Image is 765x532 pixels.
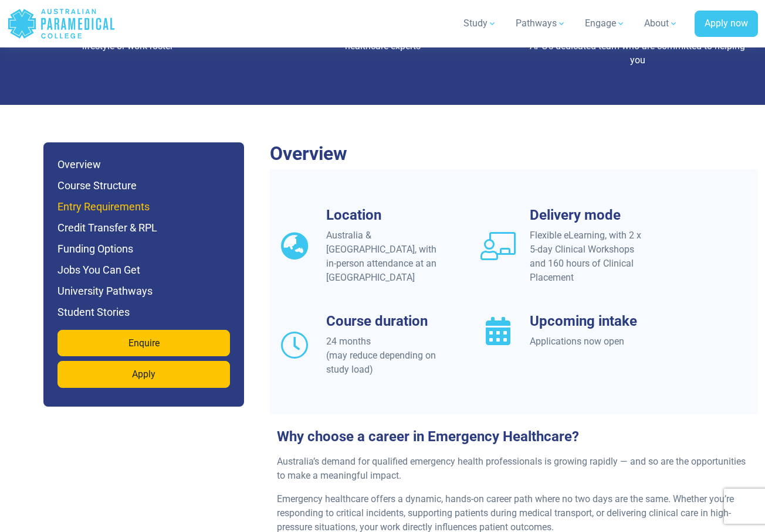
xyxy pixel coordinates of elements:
[578,7,632,40] a: Engage
[326,335,438,377] div: 24 months (may reduce depending on study load)
[277,455,751,483] p: Australia’s demand for qualified emergency health professionals is growing rapidly — and so are t...
[270,428,758,445] h3: Why choose a career in Emergency Healthcare?
[530,229,642,285] div: Flexible eLearning, with 2 x 5-day Clinical Workshops and 160 hours of Clinical Placement
[57,178,230,194] h6: Course Structure
[326,207,438,224] h3: Location
[326,313,438,330] h3: Course duration
[57,330,230,357] a: Enquire
[57,304,230,320] h6: Student Stories
[326,229,438,285] div: Australia & [GEOGRAPHIC_DATA], with in-person attendance at an [GEOGRAPHIC_DATA]
[57,262,230,278] h6: Jobs You Can Get
[57,361,230,388] a: Apply
[509,7,573,40] a: Pathways
[57,220,230,236] h6: Credit Transfer & RPL
[637,7,685,40] a: About
[530,207,642,224] h3: Delivery mode
[695,11,758,37] a: Apply now
[57,241,230,257] h6: Funding Options
[57,156,230,173] h6: Overview
[270,142,758,165] h2: Overview
[7,5,116,43] a: Australian Paramedical College
[456,7,504,40] a: Study
[530,335,642,349] div: Applications now open
[57,199,230,215] h6: Entry Requirements
[57,283,230,299] h6: University Pathways
[530,313,642,330] h3: Upcoming intake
